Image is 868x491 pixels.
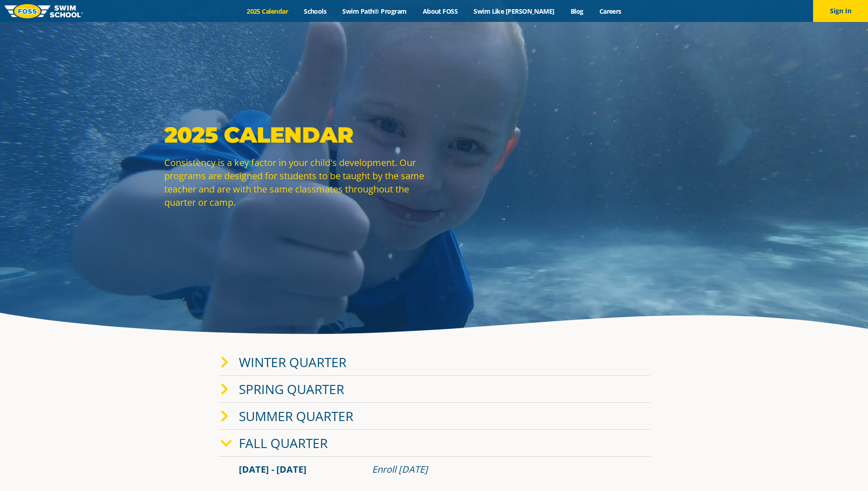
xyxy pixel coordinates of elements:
[239,407,353,425] a: Summer Quarter
[239,463,307,475] span: [DATE] - [DATE]
[562,7,591,16] a: Blog
[164,156,430,209] p: Consistency is a key factor in your child's development. Our programs are designed for students t...
[239,434,328,452] a: Fall Quarter
[239,380,344,398] a: Spring Quarter
[372,463,630,476] div: Enroll [DATE]
[415,7,466,16] a: About FOSS
[239,7,296,16] a: 2025 Calendar
[239,353,346,371] a: Winter Quarter
[591,7,629,16] a: Careers
[334,7,415,16] a: Swim Path® Program
[466,7,563,16] a: Swim Like [PERSON_NAME]
[5,4,83,18] img: FOSS Swim School Logo
[164,122,353,148] strong: 2025 Calendar
[296,7,334,16] a: Schools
